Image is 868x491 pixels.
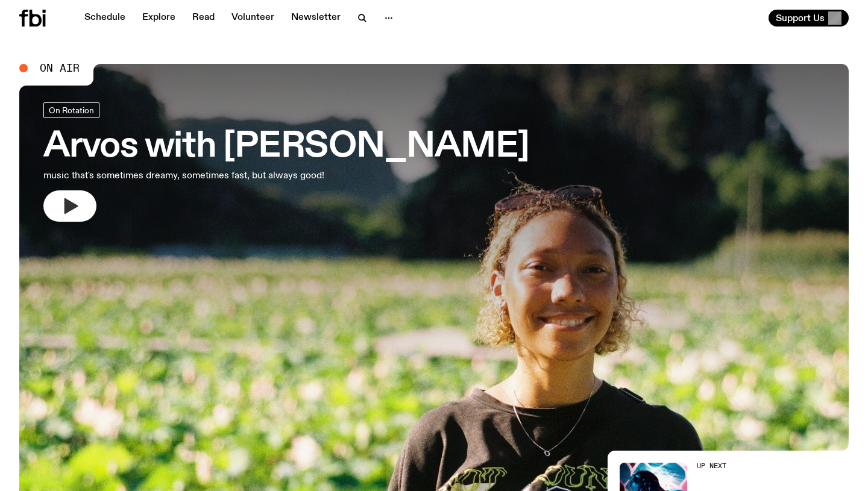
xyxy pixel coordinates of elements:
[40,63,80,73] span: On Air
[77,10,133,27] a: Schedule
[43,102,529,222] a: Arvos with [PERSON_NAME]music that's sometimes dreamy, sometimes fast, but always good!
[697,463,849,469] h2: Up Next
[185,10,222,27] a: Read
[135,10,183,27] a: Explore
[43,130,529,164] h3: Arvos with [PERSON_NAME]
[284,10,348,27] a: Newsletter
[769,10,849,27] button: Support Us
[776,13,825,23] span: Support Us
[43,102,99,118] a: On Rotation
[43,169,352,183] p: music that's sometimes dreamy, sometimes fast, but always good!
[49,105,94,114] span: On Rotation
[224,10,281,27] a: Volunteer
